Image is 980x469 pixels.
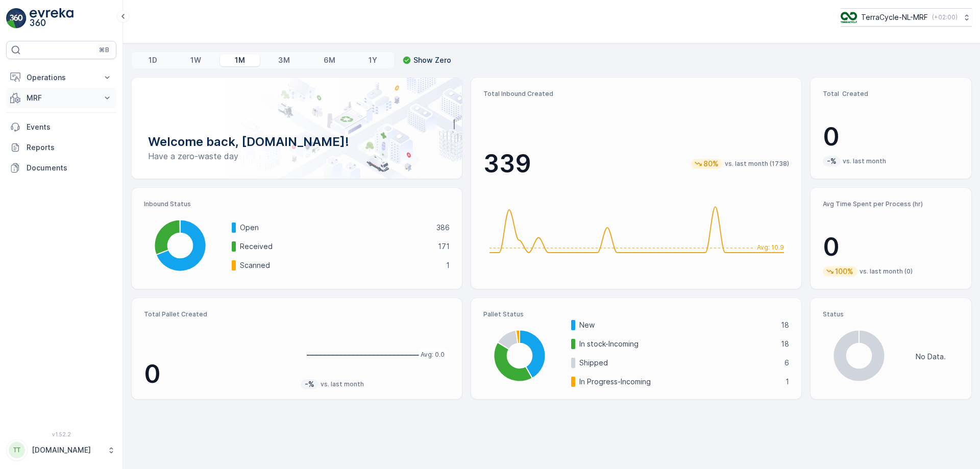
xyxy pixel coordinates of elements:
[235,55,245,65] p: 1M
[781,339,789,349] p: 18
[144,200,450,208] p: Inbound Status
[834,266,854,277] p: 100%
[369,55,377,65] p: 1Y
[483,90,789,98] p: Total Inbound Created
[144,359,292,389] p: 0
[6,8,27,29] img: logo
[9,442,25,458] div: TT
[144,310,292,318] p: Total Pallet Created
[483,310,789,318] p: Pallet Status
[916,352,946,362] p: No Data.
[841,8,972,27] button: TerraCycle-NL-MRF(+02:00)
[702,159,720,169] p: 80%
[190,55,201,65] p: 1W
[6,88,116,108] button: MRF
[6,158,116,178] a: Documents
[786,377,789,387] p: 1
[823,200,959,208] p: Avg Time Spent per Process (hr)
[149,55,157,65] p: 1D
[823,310,959,318] p: Status
[30,8,73,29] img: logo_light-DOdMpM7g.png
[579,339,774,349] p: In stock-Incoming
[148,150,446,162] p: Have a zero-waste day
[861,12,928,22] p: TerraCycle-NL-MRF
[781,320,789,330] p: 18
[725,160,789,168] p: vs. last month (1738)
[321,380,364,388] p: vs. last month
[6,431,116,437] span: v 1.52.2
[579,377,779,387] p: In Progress-Incoming
[823,232,959,262] p: 0
[579,320,774,330] p: New
[826,156,838,166] p: -%
[6,117,116,137] a: Events
[27,142,112,153] p: Reports
[32,445,102,455] p: [DOMAIN_NAME]
[823,90,959,98] p: Total Created
[278,55,290,65] p: 3M
[324,55,335,65] p: 6M
[99,46,109,54] p: ⌘B
[27,163,112,173] p: Documents
[27,93,96,103] p: MRF
[148,134,446,150] p: Welcome back, [DOMAIN_NAME]!
[6,439,116,461] button: TT[DOMAIN_NAME]
[483,149,531,179] p: 339
[240,260,439,270] p: Scanned
[446,260,450,270] p: 1
[785,358,789,368] p: 6
[823,121,959,152] p: 0
[240,241,431,252] p: Received
[841,12,857,23] img: TC_v739CUj.png
[240,223,430,233] p: Open
[438,241,450,252] p: 171
[27,72,96,83] p: Operations
[579,358,778,368] p: Shipped
[436,223,450,233] p: 386
[413,55,451,65] p: Show Zero
[932,13,958,21] p: ( +02:00 )
[6,137,116,158] a: Reports
[843,157,886,165] p: vs. last month
[304,379,315,389] p: -%
[860,267,913,276] p: vs. last month (0)
[6,67,116,88] button: Operations
[27,122,112,132] p: Events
